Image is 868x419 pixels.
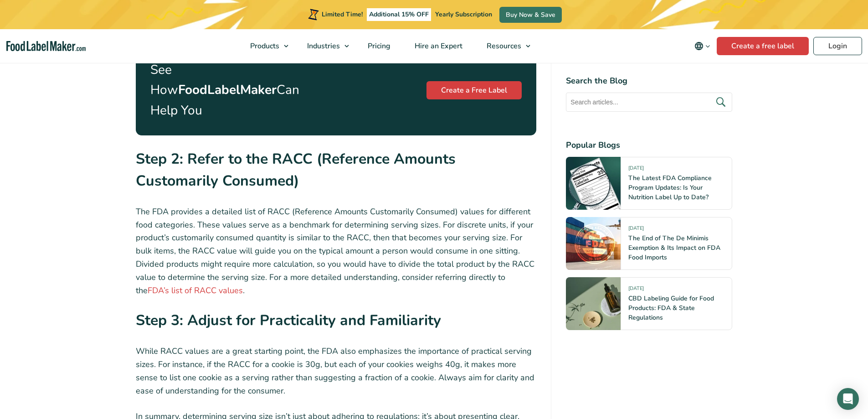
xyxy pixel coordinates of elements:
span: Industries [304,41,341,51]
strong: Step 3: Adjust for Practicality and Familiarity [136,310,441,330]
span: Additional 15% OFF [367,8,431,21]
a: CBD Labeling Guide for Food Products: FDA & State Regulations [628,294,714,322]
a: Pricing [356,29,401,63]
a: Food Label Maker homepage [6,41,86,52]
a: The End of The De Minimis Exemption & Its Impact on FDA Food Imports [628,234,720,262]
a: Login [813,37,862,55]
p: The FDA provides a detailed list of RACC (Reference Amounts Customarily Consumed) values for diff... [136,205,537,297]
button: Change language [688,37,717,55]
h4: Popular Blogs [566,139,732,151]
a: Products [238,29,293,63]
a: The Latest FDA Compliance Program Updates: Is Your Nutrition Label Up to Date? [628,174,712,202]
strong: FoodLabelMaker [178,81,277,98]
span: Yearly Subscription [435,10,492,19]
a: Create a free label [717,37,809,55]
span: [DATE] [628,225,644,235]
a: Hire an Expert [403,29,473,63]
a: Create a Free Label [426,81,522,99]
strong: Step 2: Refer to the RACC (Reference Amounts Customarily Consumed) [136,149,456,191]
span: Resources [484,41,522,51]
span: Products [247,41,280,51]
span: Hire an Expert [412,41,463,51]
span: [DATE] [628,165,644,175]
p: See How Can Help You [150,60,309,121]
a: Industries [295,29,354,63]
a: Resources [475,29,535,63]
p: While RACC values are a great starting point, the FDA also emphasizes the importance of practical... [136,345,537,397]
input: Search articles... [566,93,732,112]
span: [DATE] [628,285,644,295]
h4: Search the Blog [566,75,732,87]
a: FDA’s list of RACC values [148,285,243,296]
a: Buy Now & Save [499,7,562,23]
div: Open Intercom Messenger [837,388,859,410]
span: Limited Time! [322,10,363,19]
span: Pricing [365,41,391,51]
